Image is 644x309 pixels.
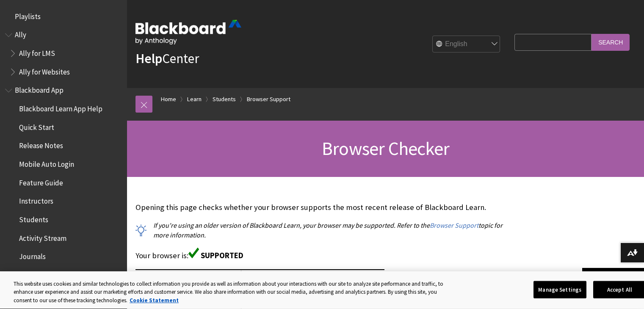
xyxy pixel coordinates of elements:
span: Blackboard App [15,83,64,95]
a: Browser Support [247,94,290,105]
select: Site Language Selector [433,36,500,53]
span: Playlists [15,9,41,21]
span: Activity Stream [19,231,66,243]
span: Students [19,212,48,224]
span: Release Notes [19,139,63,150]
span: Courses and Organizations [19,268,99,279]
span: SUPPORTED [201,251,243,260]
img: Blackboard by Anthology [135,20,241,44]
a: Back to top [582,268,644,284]
img: Green supported icon [188,248,199,258]
span: Quick Start [19,120,54,132]
input: Search [591,34,630,50]
span: Blackboard Learn App Help [19,102,102,113]
span: Ally for Websites [19,65,70,76]
span: Browser Checker [322,137,449,160]
nav: Book outline for Anthology Ally Help [5,28,122,79]
a: Home [161,94,176,105]
span: Ally for LMS [19,46,55,58]
td: Operating System [135,270,241,292]
div: This website uses cookies and similar technologies to collect information you provide as well as ... [14,280,451,305]
p: Your browser is: [135,248,510,261]
a: Browser Support [430,221,478,230]
span: Journals [19,250,46,261]
span: Mobile Auto Login [19,157,74,168]
button: Manage Settings [533,281,586,298]
nav: Book outline for Playlists [5,9,122,24]
a: Students [213,94,236,105]
a: HelpCenter [135,50,199,67]
span: Instructors [19,194,53,206]
span: Ally [15,28,26,39]
p: If you're using an older version of Blackboard Learn, your browser may be supported. Refer to the... [135,221,510,240]
span: Feature Guide [19,176,63,187]
p: Opening this page checks whether your browser supports the most recent release of Blackboard Learn. [135,202,510,213]
a: Learn [187,94,202,105]
strong: Help [135,50,162,67]
a: More information about your privacy, opens in a new tab [130,297,179,304]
